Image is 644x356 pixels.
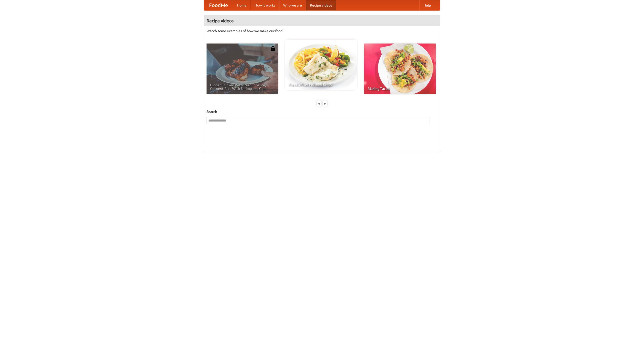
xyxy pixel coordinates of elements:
a: FoodMe [204,0,233,10]
a: French Fries Fish and Chips [285,39,357,90]
img: 483408.png [270,46,275,51]
div: » [323,100,327,107]
span: Making Tacos [368,87,432,90]
a: How it works [251,0,279,10]
a: Home [233,0,251,10]
span: French Fries Fish and Chips [289,83,353,86]
h5: Search [207,109,437,114]
div: « [317,100,321,107]
a: Who we are [279,0,306,10]
p: Watch some examples of how we make our food! [207,28,437,33]
h4: Recipe videos [204,16,440,26]
a: Help [419,0,435,10]
a: Recipe videos [306,0,336,10]
a: Making Tacos [364,44,436,94]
